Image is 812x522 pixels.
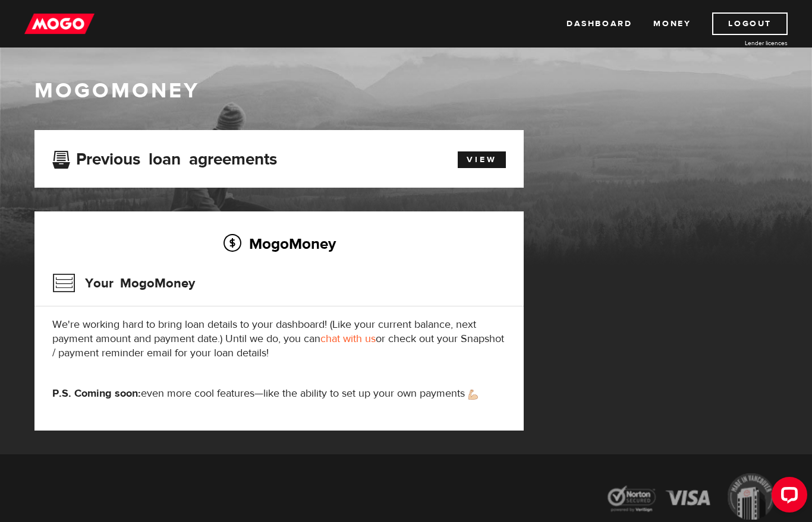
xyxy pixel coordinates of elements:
a: Logout [712,12,788,35]
h2: MogoMoney [52,231,506,256]
a: Lender licences [698,39,788,48]
h3: Previous loan agreements [52,150,277,165]
iframe: LiveChat chat widget [762,472,812,522]
p: We're working hard to bring loan details to your dashboard! (Like your current balance, next paym... [52,318,506,360]
p: even more cool features—like the ability to set up your own payments [52,387,506,401]
h1: MogoMoney [34,78,778,103]
a: Dashboard [566,12,632,35]
h3: Your MogoMoney [52,268,195,299]
a: View [458,151,506,168]
img: strong arm emoji [468,390,478,400]
a: chat with us [320,332,376,346]
strong: P.S. Coming soon: [52,387,141,400]
img: mogo_logo-11ee424be714fa7cbb0f0f49df9e16ec.png [24,12,95,35]
a: Money [653,12,691,35]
